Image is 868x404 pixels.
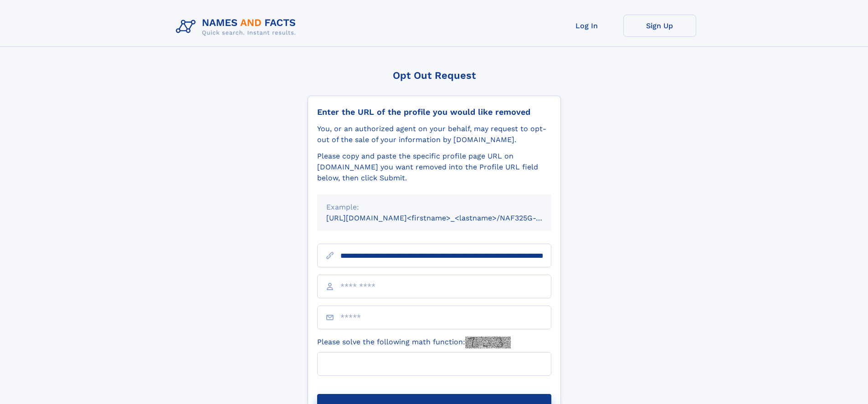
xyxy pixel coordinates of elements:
[172,15,303,39] img: Logo Names and Facts
[623,15,696,37] a: Sign Up
[326,202,542,213] div: Example:
[317,107,551,117] div: Enter the URL of the profile you would like removed
[317,337,511,348] label: Please solve the following math function:
[550,15,623,37] a: Log In
[317,123,551,145] div: You, or an authorized agent on your behalf, may request to opt-out of the sale of your informatio...
[308,70,561,81] div: Opt Out Request
[317,151,551,184] div: Please copy and paste the specific profile page URL on [DOMAIN_NAME] you want removed into the Pr...
[326,214,569,222] small: [URL][DOMAIN_NAME]<firstname>_<lastname>/NAF325G-xxxxxxxx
